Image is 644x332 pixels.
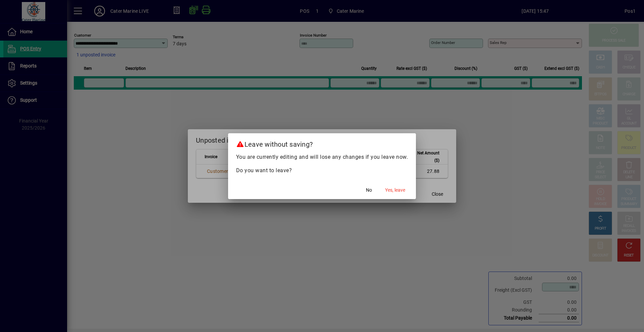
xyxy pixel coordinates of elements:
button: Yes, leave [382,184,408,196]
button: No [358,184,380,196]
p: Do you want to leave? [236,167,408,175]
h2: Leave without saving? [228,133,416,153]
span: Yes, leave [385,187,405,194]
span: No [366,187,372,194]
p: You are currently editing and will lose any changes if you leave now. [236,153,408,161]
